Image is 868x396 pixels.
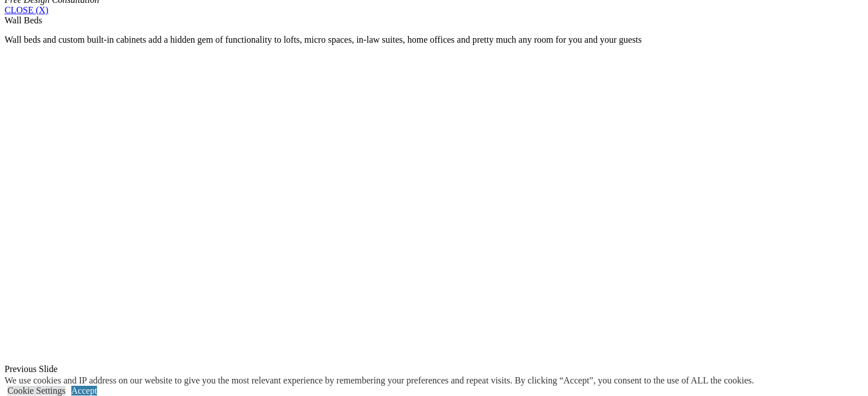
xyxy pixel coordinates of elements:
[5,364,863,374] div: Previous Slide
[5,35,863,45] p: Wall beds and custom built-in cabinets add a hidden gem of functionality to lofts, micro spaces, ...
[5,375,754,386] div: We use cookies and IP address on our website to give you the most relevant experience by remember...
[5,374,863,385] div: Next Slide
[7,386,66,395] a: Cookie Settings
[5,15,42,25] span: Wall Beds
[5,5,49,15] a: CLOSE (X)
[71,386,97,395] a: Accept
